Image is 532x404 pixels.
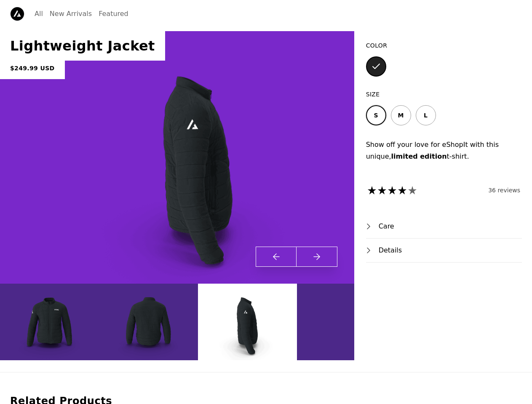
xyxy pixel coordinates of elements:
[366,105,386,125] button: Variant Swatch
[99,9,128,19] a: Featured
[366,90,522,98] h2: Size
[447,152,469,160] span: t-shirt.
[391,105,411,125] button: Variant Swatch
[116,284,181,360] img: Product Image
[366,141,499,160] span: Show off your love for eShopIt with this unique,
[366,215,522,239] div: Care
[10,7,24,21] a: Logo
[296,247,337,266] button: Next Product Image
[379,221,394,231] span: Care
[366,41,522,50] h2: Color
[256,247,297,266] button: Previous Product Image
[366,56,386,77] button: Variant Swatch
[50,9,92,19] a: New Arrivals
[17,284,82,360] img: Product Image
[35,9,43,19] a: All
[72,31,325,284] img: Product Image
[391,152,447,160] strong: limited edition
[416,105,436,125] button: Variant Swatch
[215,284,280,360] img: Product Image
[379,245,402,255] span: Details
[366,239,522,263] div: Details
[488,186,522,194] div: 36 reviews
